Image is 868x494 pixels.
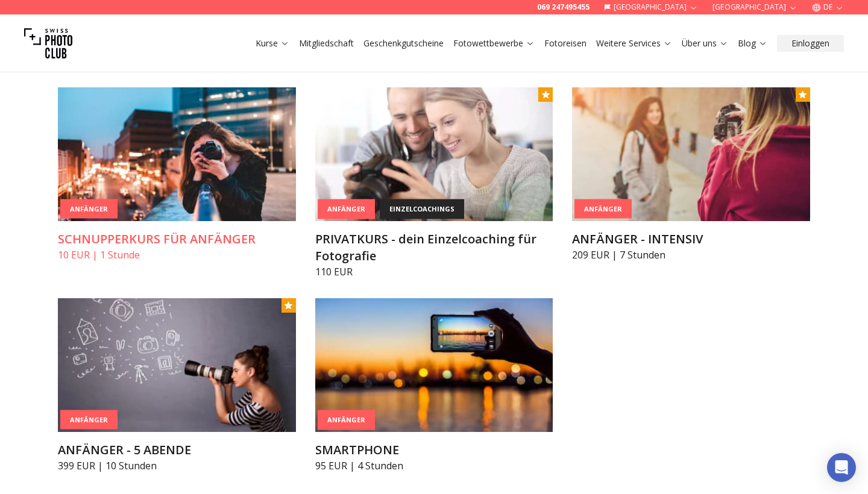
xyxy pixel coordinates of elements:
[733,35,772,52] button: Blog
[448,35,539,52] button: Fotowettbewerbe
[777,35,844,52] button: Einloggen
[251,35,294,52] button: Kurse
[299,37,354,49] a: Mitgliedschaft
[572,248,810,262] p: 209 EUR | 7 Stunden
[315,298,553,432] img: SMARTPHONE
[359,35,448,52] button: Geschenkgutscheine
[58,87,296,221] img: SCHNUPPERKURS FÜR ANFÄNGER
[24,19,72,67] img: Swiss photo club
[58,231,296,248] h3: SCHNUPPERKURS FÜR ANFÄNGER
[315,264,553,279] p: 110 EUR
[453,37,535,49] a: Fotowettbewerbe
[738,37,767,49] a: Blog
[256,37,289,49] a: Kurse
[294,35,359,52] button: Mitgliedschaft
[572,231,810,248] h3: ANFÄNGER - INTENSIV
[574,199,632,219] div: Anfänger
[58,298,296,473] a: ANFÄNGER - 5 ABENDEAnfängerANFÄNGER - 5 ABENDE399 EUR | 10 Stunden
[60,199,118,219] div: Anfänger
[315,87,553,221] img: PRIVATKURS - dein Einzelcoaching für Fotografie
[591,35,677,52] button: Weitere Services
[58,298,296,432] img: ANFÄNGER - 5 ABENDE
[682,37,728,49] a: Über uns
[539,35,591,52] button: Fotoreisen
[58,442,296,458] h3: ANFÄNGER - 5 ABENDE
[537,2,590,12] a: 069 247495455
[315,231,553,264] h3: PRIVATKURS - dein Einzelcoaching für Fotografie
[58,87,296,262] a: SCHNUPPERKURS FÜR ANFÄNGERAnfängerSCHNUPPERKURS FÜR ANFÄNGER10 EUR | 1 Stunde
[572,87,810,262] a: ANFÄNGER - INTENSIVAnfängerANFÄNGER - INTENSIV209 EUR | 7 Stunden
[315,442,553,458] h3: SMARTPHONE
[315,87,553,279] a: PRIVATKURS - dein Einzelcoaching für FotografieAnfängereinzelcoachingsPRIVATKURS - dein Einzelcoa...
[596,37,672,49] a: Weitere Services
[315,458,553,473] p: 95 EUR | 4 Stunden
[544,37,587,49] a: Fotoreisen
[318,410,375,430] div: Anfänger
[58,248,296,262] p: 10 EUR | 1 Stunde
[58,458,296,473] p: 399 EUR | 10 Stunden
[827,453,856,482] div: Open Intercom Messenger
[318,199,375,219] div: Anfänger
[363,37,444,49] a: Geschenkgutscheine
[380,199,464,219] div: einzelcoachings
[315,298,553,473] a: SMARTPHONEAnfängerSMARTPHONE95 EUR | 4 Stunden
[572,87,810,221] img: ANFÄNGER - INTENSIV
[677,35,733,52] button: Über uns
[60,410,118,430] div: Anfänger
